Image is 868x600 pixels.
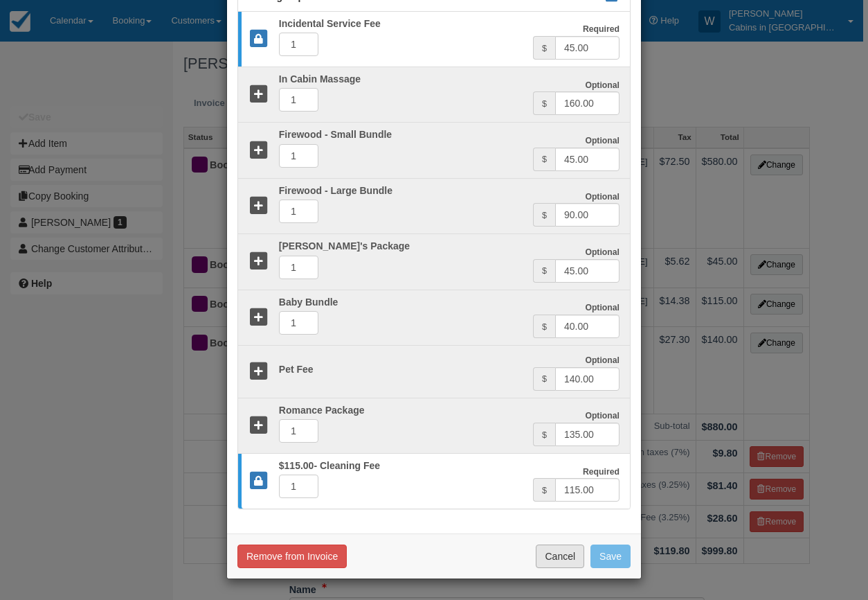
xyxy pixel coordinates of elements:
[585,303,620,312] strong: Optional
[269,461,533,471] h5: $115.00- Cleaning Fee
[585,411,620,421] strong: Optional
[583,24,620,34] strong: Required
[269,19,533,29] h5: Incidental Service Fee
[542,99,547,109] small: $
[585,247,620,257] strong: Optional
[238,178,630,234] a: Optional $
[238,398,630,454] a: Optional $
[542,155,547,164] small: $
[536,545,584,568] button: Cancel
[542,430,547,440] small: $
[238,233,630,290] a: Optional $
[238,290,630,346] a: Optional $
[542,211,547,220] small: $
[542,486,547,495] small: $
[269,405,533,416] h5: Romance Package
[590,545,631,568] button: Save
[269,130,533,140] h5: Firewood - Small Bundle
[238,453,630,509] a: Required $
[585,80,620,90] strong: Optional
[238,122,630,178] a: Optional $
[583,467,620,477] strong: Required
[585,136,620,145] strong: Optional
[238,345,630,398] a: Pet Fee Optional $
[238,12,630,67] a: Required $
[269,186,533,196] h5: Firewood - Large Bundle
[542,44,547,53] small: $
[269,364,533,375] h5: Pet Fee
[269,297,533,308] h5: Baby Bundle
[585,192,620,202] strong: Optional
[269,74,533,85] h5: In Cabin Massage
[542,322,547,332] small: $
[269,241,533,252] h5: [PERSON_NAME]'s Package
[542,266,547,276] small: $
[585,355,620,365] strong: Optional
[542,374,547,384] small: $
[237,545,347,568] button: Remove from Invoice
[238,67,630,123] a: Optional $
